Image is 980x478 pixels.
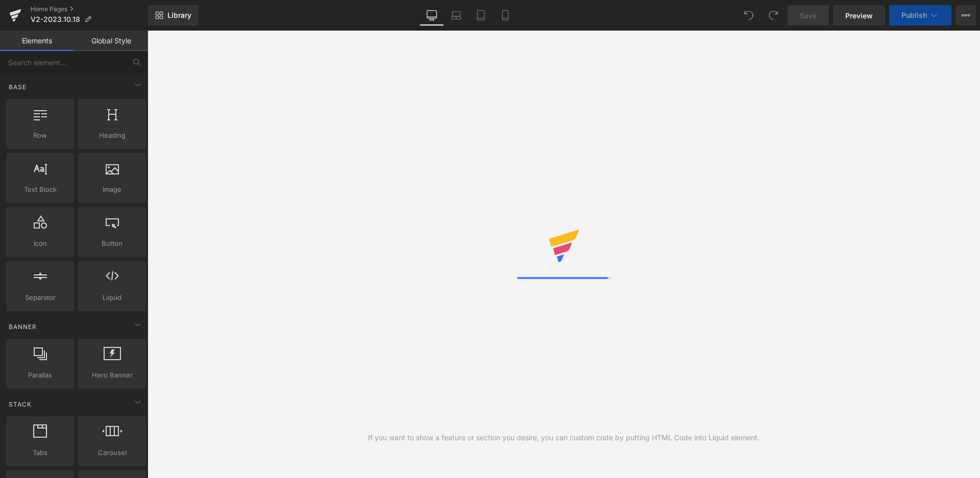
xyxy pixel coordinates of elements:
span: Icon [9,238,71,249]
button: Redo [763,5,783,26]
span: Row [9,130,71,141]
span: Separator [9,292,71,303]
span: Tabs [9,447,71,458]
a: Laptop [444,5,469,26]
a: Home Pages [31,5,148,13]
button: Undo [739,5,759,26]
div: If you want to show a feature or section you desire, you can custom code by putting HTML Code int... [368,432,759,443]
a: Mobile [493,5,518,26]
a: Preview [833,5,885,26]
span: Banner [8,322,38,332]
span: Text Block [9,184,71,195]
span: Liquid [81,292,143,303]
span: V2-2023.10.18 [31,15,80,23]
button: More [955,5,976,26]
span: Preview [845,10,873,21]
span: Hero Banner [81,370,143,381]
a: Desktop [420,5,444,26]
span: Image [81,184,143,195]
span: Stack [8,399,33,409]
a: Tablet [469,5,493,26]
a: Global Style [74,31,148,51]
span: Base [8,82,28,92]
span: Publish [901,11,927,19]
span: Heading [81,130,143,141]
button: Publish [889,5,951,26]
span: Save [800,10,817,21]
span: Button [81,238,143,249]
span: Parallax [9,370,71,381]
span: Carousel [81,447,143,458]
span: Library [167,11,191,20]
a: New Library [148,5,199,26]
